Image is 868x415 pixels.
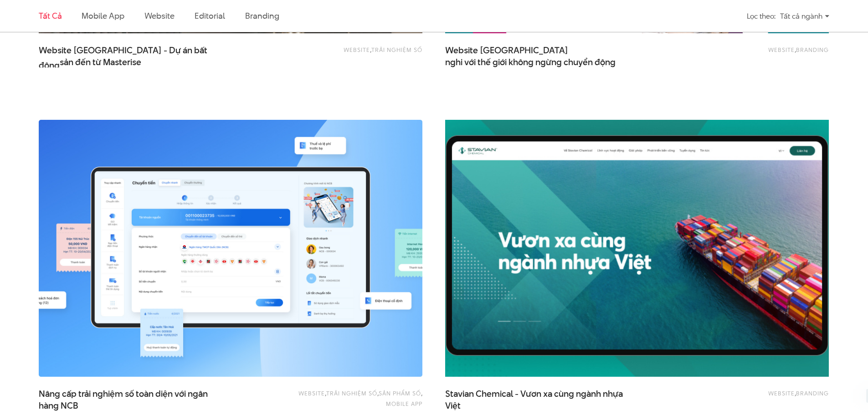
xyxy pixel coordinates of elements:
a: Mobile app [82,10,124,21]
a: Website [768,389,795,397]
span: Website [GEOGRAPHIC_DATA] [445,45,627,67]
img: Nâng cấp trải nghiệm số toàn diện với ngân hàng NCB [39,120,422,377]
a: Tất cả [39,10,62,21]
a: Website [298,389,325,397]
a: Nâng cấp trải nghiệm số toàn diện với ngânhàng NCB [39,388,221,411]
a: Stavian Chemical - Vươn xa cùng ngành nhựaViệt [445,388,627,411]
a: Website [768,46,795,54]
a: Branding [796,46,829,54]
span: Việt [445,400,461,412]
a: Trải nghiệm số [371,46,422,54]
a: Branding [245,10,279,21]
span: sản đến từ Masterise [60,56,141,68]
span: Nâng cấp trải nghiệm số toàn diện với ngân [39,388,221,411]
div: , [269,45,422,63]
span: nghi với thế giới không ngừng chuyển động [445,56,616,68]
a: Website [GEOGRAPHIC_DATA]nghi với thế giới không ngừng chuyển động [445,45,627,67]
a: Website [144,10,175,21]
a: Mobile app [386,400,422,408]
div: , , , [269,388,422,409]
div: , [675,388,829,406]
span: Website [GEOGRAPHIC_DATA] - Dự án bất động [39,45,221,67]
a: Sản phẩm số [379,389,421,397]
a: Website [GEOGRAPHIC_DATA] - Dự án bất độngsản đến từ Masterise [39,45,221,67]
a: Editorial [195,10,225,21]
div: Tất cả ngành [780,8,829,24]
a: Trải nghiệm số [326,389,377,397]
img: Stavian Chemical - Vươn xa cùng ngành nhựa Việt [426,107,848,390]
span: hàng NCB [39,400,78,412]
a: Website [344,46,370,54]
div: , [675,45,829,63]
span: Stavian Chemical - Vươn xa cùng ngành nhựa [445,388,627,411]
div: Lọc theo: [747,8,776,24]
a: Branding [796,389,829,397]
